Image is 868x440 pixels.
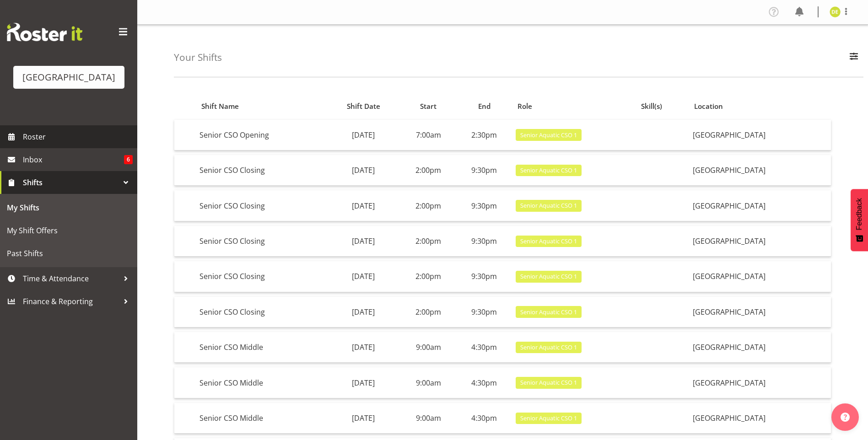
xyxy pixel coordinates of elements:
td: Senior CSO Closing [196,261,326,292]
div: [GEOGRAPHIC_DATA] [22,70,115,84]
span: Shift Date [347,101,380,112]
td: Senior CSO Middle [196,332,326,363]
span: Senior Aquatic CSO 1 [520,237,577,246]
td: Senior CSO Middle [196,367,326,398]
button: Feedback - Show survey [851,189,868,251]
td: [GEOGRAPHIC_DATA] [689,332,831,363]
td: [GEOGRAPHIC_DATA] [689,403,831,434]
td: Senior CSO Closing [196,226,326,257]
td: 9:00am [400,367,456,398]
span: Past Shifts [7,247,130,260]
td: Senior CSO Middle [196,403,326,434]
td: Senior CSO Closing [196,155,326,186]
td: Senior CSO Closing [196,190,326,221]
span: Shifts [23,176,119,189]
span: Start [420,101,437,112]
td: [DATE] [326,367,400,398]
span: Roster [23,130,133,144]
span: Senior Aquatic CSO 1 [520,131,577,140]
td: [DATE] [326,120,400,150]
button: Filter Employees [844,48,863,68]
td: [GEOGRAPHIC_DATA] [689,261,831,292]
td: 4:30pm [456,367,512,398]
td: Senior CSO Opening [196,120,326,150]
td: [DATE] [326,226,400,257]
td: 2:00pm [400,297,456,327]
span: Feedback [855,198,863,230]
span: Time & Attendance [23,272,119,285]
td: [GEOGRAPHIC_DATA] [689,297,831,327]
td: 2:00pm [400,261,456,292]
a: My Shift Offers [2,219,135,242]
span: Skill(s) [641,101,662,112]
td: [DATE] [326,190,400,221]
td: Senior CSO Closing [196,297,326,327]
span: Role [518,101,532,112]
td: [GEOGRAPHIC_DATA] [689,367,831,398]
span: Senior Aquatic CSO 1 [520,343,577,352]
span: Senior Aquatic CSO 1 [520,378,577,387]
h4: Your Shifts [174,52,222,63]
td: 4:30pm [456,403,512,434]
a: My Shifts [2,196,135,219]
td: [DATE] [326,155,400,186]
td: [GEOGRAPHIC_DATA] [689,155,831,186]
td: 7:00am [400,120,456,150]
td: 4:30pm [456,332,512,363]
td: 2:00pm [400,226,456,257]
td: 2:00pm [400,155,456,186]
td: 9:30pm [456,297,512,327]
span: My Shifts [7,201,130,215]
td: 9:30pm [456,261,512,292]
td: 9:30pm [456,155,512,186]
td: [GEOGRAPHIC_DATA] [689,190,831,221]
span: Shift Name [201,101,239,112]
span: Senior Aquatic CSO 1 [520,166,577,175]
td: [DATE] [326,332,400,363]
td: 9:30pm [456,226,512,257]
img: donna-euston8995.jpg [830,6,841,17]
span: Location [694,101,723,112]
span: 6 [124,155,133,164]
span: Finance & Reporting [23,295,119,308]
td: 9:00am [400,403,456,434]
span: Senior Aquatic CSO 1 [520,308,577,317]
td: [DATE] [326,261,400,292]
span: Senior Aquatic CSO 1 [520,414,577,423]
span: Senior Aquatic CSO 1 [520,272,577,281]
span: Inbox [23,153,124,166]
td: 2:00pm [400,190,456,221]
span: Senior Aquatic CSO 1 [520,201,577,210]
td: 9:00am [400,332,456,363]
td: 9:30pm [456,190,512,221]
a: Past Shifts [2,242,135,265]
span: End [478,101,491,112]
img: help-xxl-2.png [841,413,850,422]
img: Rosterit website logo [7,23,82,41]
td: 2:30pm [456,120,512,150]
td: [DATE] [326,297,400,327]
td: [DATE] [326,403,400,434]
span: My Shift Offers [7,224,130,237]
td: [GEOGRAPHIC_DATA] [689,120,831,150]
td: [GEOGRAPHIC_DATA] [689,226,831,257]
